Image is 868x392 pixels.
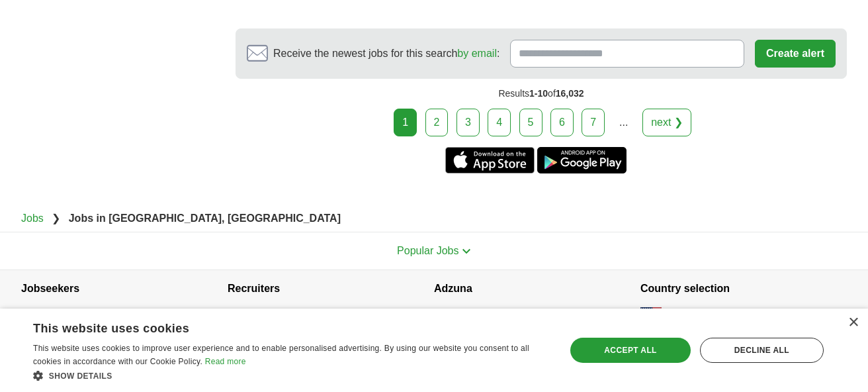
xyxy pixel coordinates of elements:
a: Jobs [21,213,44,224]
span: This website uses cookies to improve user experience and to enable personalised advertising. By u... [33,344,529,366]
h4: Country selection [640,270,847,307]
div: Show details [33,369,550,382]
div: Accept all [570,338,690,363]
button: Create alert [755,40,836,68]
img: toggle icon [462,248,471,254]
a: 3 [456,109,480,136]
span: Popular Jobs [397,245,458,256]
span: Receive the newest jobs for this search : [273,46,499,62]
a: 2 [425,109,449,136]
div: Decline all [700,338,824,363]
a: 5 [519,109,542,136]
div: Results of [236,79,847,109]
a: 7 [582,109,605,136]
a: 4 [488,109,511,136]
div: ... [611,109,637,136]
a: next ❯ [642,109,691,136]
span: 1-10 [529,88,548,99]
div: Close [848,318,858,328]
div: This website uses cookies [33,317,517,336]
a: Read more, opens a new window [205,357,246,366]
a: by email [457,48,497,59]
strong: Jobs in [GEOGRAPHIC_DATA], [GEOGRAPHIC_DATA] [69,213,341,224]
span: ❯ [52,213,60,224]
img: US flag [640,307,662,323]
span: Show details [49,371,112,381]
div: 1 [394,109,417,136]
a: 6 [550,109,574,136]
span: 16,032 [556,88,584,99]
a: Get the Android app [537,147,627,173]
a: Get the iPhone app [445,147,535,173]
